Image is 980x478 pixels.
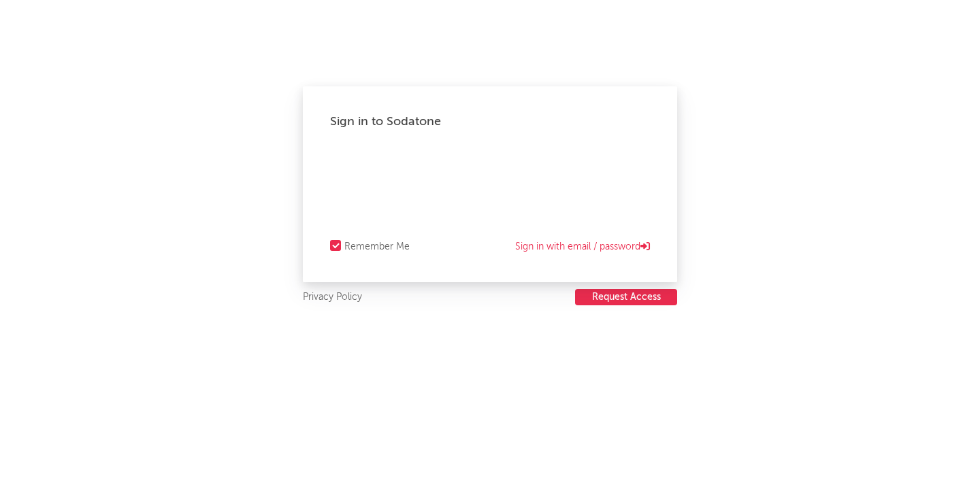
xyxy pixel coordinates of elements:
a: Privacy Policy [303,289,362,306]
a: Request Access [575,289,677,306]
div: Remember Me [344,239,410,255]
a: Sign in with email / password [515,239,650,255]
button: Request Access [575,289,677,305]
div: Sign in to Sodatone [330,114,650,130]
